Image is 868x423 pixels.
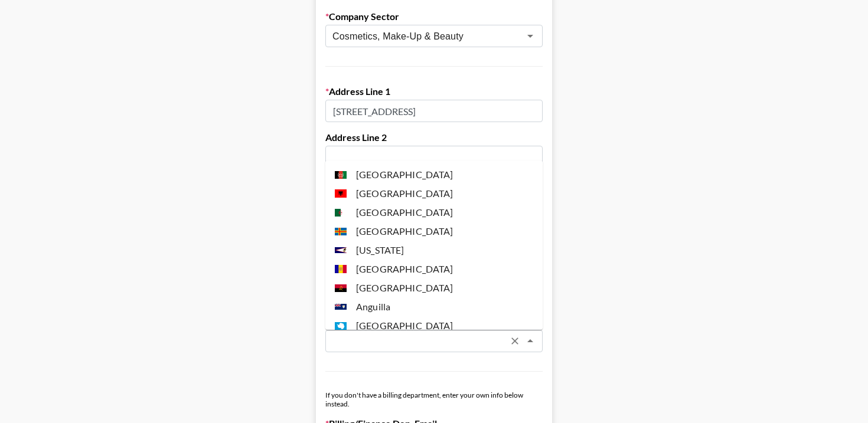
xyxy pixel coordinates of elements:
li: [GEOGRAPHIC_DATA] [325,260,543,278]
label: Company Sector [325,11,543,22]
button: Open [522,28,539,44]
label: Address Line 2 [325,132,543,143]
li: [GEOGRAPHIC_DATA] [325,165,543,184]
button: Clear [507,333,523,349]
li: [GEOGRAPHIC_DATA] [325,203,543,222]
li: [GEOGRAPHIC_DATA] [325,316,543,335]
button: Close [522,333,539,349]
li: [GEOGRAPHIC_DATA] [325,278,543,297]
li: [US_STATE] [325,241,543,260]
li: Anguilla [325,297,543,316]
div: If you don't have a billing department, enter your own info below instead. [325,391,543,408]
li: [GEOGRAPHIC_DATA] [325,184,543,203]
label: Address Line 1 [325,86,543,97]
li: [GEOGRAPHIC_DATA] [325,222,543,241]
